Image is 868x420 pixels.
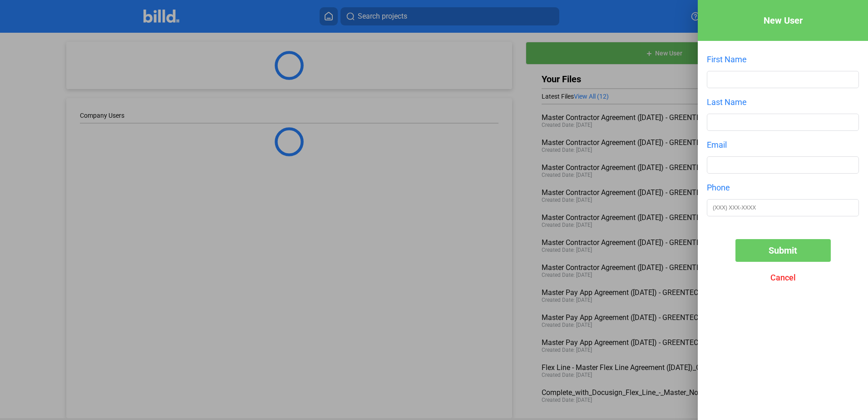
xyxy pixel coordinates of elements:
[735,266,831,289] button: Cancel
[707,140,859,150] div: Email
[707,55,859,64] div: First Name
[735,239,831,262] button: Submit
[707,97,859,107] div: Last Name
[770,273,796,282] span: Cancel
[707,183,859,192] div: Phone
[769,245,797,256] span: Submit
[707,200,858,216] input: (XXX) XXX-XXXX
